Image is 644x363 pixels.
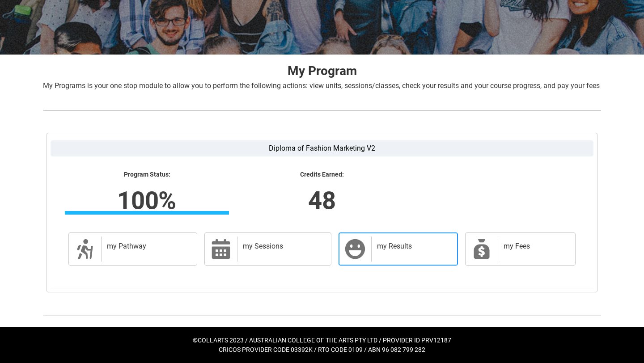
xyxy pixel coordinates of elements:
span: My Payments [471,238,492,260]
a: my Pathway [68,232,197,266]
h2: my Sessions [243,242,322,251]
span: Description of icon when needed [74,238,96,260]
img: REDU_GREY_LINE [43,106,601,115]
div: Progress Bar [65,211,229,215]
img: REDU_GREY_LINE [43,310,601,320]
label: Diploma of Fashion Marketing V2 [51,140,593,156]
lightning-formatted-text: Program Status: [65,171,229,179]
a: my Sessions [204,232,331,266]
lightning-formatted-text: Credits Earned: [240,171,404,179]
h2: my Results [377,242,449,251]
strong: My Program [288,63,357,78]
a: my Results [339,232,458,266]
h2: my Fees [504,242,566,251]
lightning-formatted-number: 48 [182,182,462,219]
h2: my Pathway [107,242,188,251]
lightning-formatted-number: 100% [7,182,286,219]
span: My Programs is your one stop module to allow you to perform the following actions: view units, se... [43,81,600,90]
a: my Fees [465,232,576,266]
